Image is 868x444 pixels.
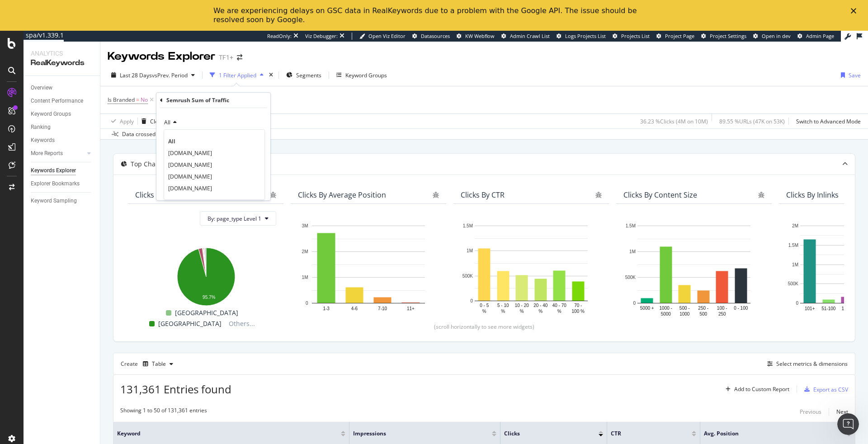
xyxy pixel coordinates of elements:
svg: A chart. [623,221,764,318]
text: 2M [792,223,798,228]
text: 5000 + [640,306,654,311]
text: 5 - 10 [497,303,509,308]
text: 0 - 100 [734,306,748,311]
span: Open Viz Editor [368,33,406,39]
button: Cancel [160,184,189,193]
div: times [267,71,275,80]
text: 20 - 40 [533,303,548,308]
div: A chart. [135,243,276,307]
iframe: Intercom live chat [837,413,859,435]
div: spa/v1.339.1 [24,31,64,40]
text: 500K [625,275,636,280]
a: Open Viz Editor [359,33,406,40]
span: Is Branded [108,96,135,104]
button: Table [139,357,177,371]
div: Create [121,357,177,371]
div: Switch to Advanced Mode [796,118,861,125]
button: By: page_type Level 1 [200,211,276,226]
span: Impressions [353,430,478,438]
text: 3M [302,223,308,228]
span: Projects List [621,33,650,39]
div: 1 Filter Applied [219,71,256,79]
text: % [520,309,524,314]
span: All [168,137,175,145]
div: Keywords Explorer [108,49,215,64]
div: Showing 1 to 50 of 131,361 entries [120,406,207,417]
span: Admin Crawl List [510,33,550,39]
button: Clear [138,114,164,128]
a: Logs Projects List [557,33,606,40]
a: Explorer Bookmarks [31,179,94,189]
text: % [557,309,561,314]
button: Save [837,68,861,82]
a: Ranking [31,123,94,132]
div: Select metrics & dimensions [776,360,848,368]
text: 100 - [717,306,727,311]
div: Keywords [31,136,55,145]
button: Switch to Advanced Mode [793,114,861,128]
span: [DOMAIN_NAME] [168,184,212,192]
div: bug [270,192,276,198]
a: Open in dev [753,33,791,40]
span: KW Webflow [465,33,495,39]
div: Clicks By CTR [461,190,505,199]
button: Previous [800,406,821,417]
text: 1-3 [323,306,330,311]
text: 1M [467,249,473,254]
button: Last 28 DaysvsPrev. Period [108,68,198,82]
div: Analytics [31,49,93,58]
a: Keyword Sampling [31,196,94,206]
span: Segments [296,71,321,79]
div: Clicks By Average Position [298,190,386,199]
span: vs Prev. Period [152,71,188,79]
text: 100 % [572,309,585,314]
div: 89.55 % URLs ( 47K on 53K ) [719,118,785,125]
text: 0 [796,301,798,306]
a: Overview [31,83,94,93]
span: By: page_type Level 1 [208,215,261,222]
text: 0 [306,301,308,306]
div: bug [758,192,764,198]
span: CTR [611,430,678,438]
span: Datasources [421,33,450,39]
div: Explorer Bookmarks [31,179,80,189]
div: arrow-right-arrow-left [237,54,242,61]
a: Keywords Explorer [31,166,94,175]
span: Logs Projects List [565,33,606,39]
text: 2M [302,249,308,254]
div: We are experiencing delays on GSC data in RealKeywords due to a problem with the Google API. The ... [213,6,640,24]
div: More Reports [31,149,63,158]
a: Project Settings [701,33,746,40]
div: bug [433,192,439,198]
div: Content Performance [31,96,83,106]
span: Open in dev [762,33,791,39]
div: Keyword Groups [31,109,71,119]
div: Clicks By Inlinks [786,190,839,199]
span: Keyword [117,430,327,438]
button: 1 Filter Applied [206,68,267,82]
div: A chart. [298,221,439,318]
div: ReadOnly: [267,33,292,40]
span: Project Page [665,33,694,39]
div: Table [152,361,166,367]
text: % [482,309,486,314]
text: 1.5M [626,223,636,228]
text: 10 - 20 [515,303,529,308]
text: 95.7% [203,295,215,300]
text: 500 - [679,306,690,311]
text: 16-50 [841,306,853,311]
div: Next [836,408,848,416]
text: 5000 [661,312,671,316]
a: Project Page [656,33,694,40]
a: Projects List [613,33,650,40]
span: Project Settings [710,33,746,39]
text: 0 [633,301,636,306]
text: 500K [462,274,473,279]
div: bug [595,192,602,198]
div: Top Charts [131,160,164,169]
span: Admin Page [806,33,834,39]
text: 1.5M [463,223,473,228]
span: [DOMAIN_NAME] [168,149,212,157]
div: Keywords Explorer [31,166,76,175]
div: (scroll horizontally to see more widgets) [124,323,844,331]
